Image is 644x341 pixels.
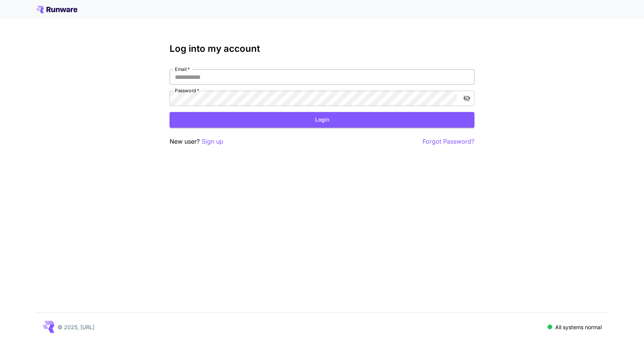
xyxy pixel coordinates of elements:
[555,323,602,331] p: All systems normal
[423,137,474,146] button: Forgot Password?
[175,66,190,72] label: Email
[170,43,474,54] h3: Log into my account
[175,87,199,94] label: Password
[170,112,474,128] button: Login
[460,91,474,105] button: toggle password visibility
[58,323,95,331] p: © 2025, [URL]
[202,137,223,146] button: Sign up
[170,137,223,146] p: New user?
